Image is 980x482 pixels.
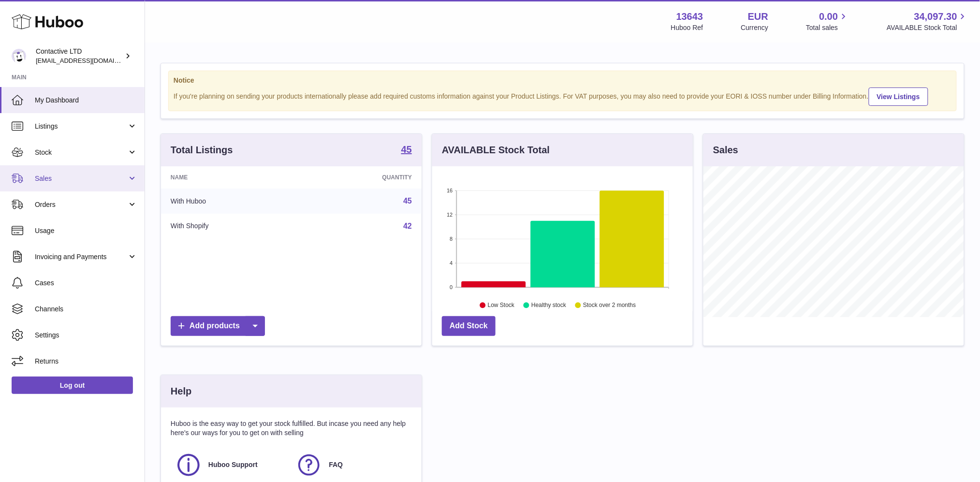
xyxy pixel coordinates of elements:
[161,214,302,239] td: With Shopify
[713,144,738,157] h3: Sales
[161,189,302,214] td: With Huboo
[35,305,137,314] span: Channels
[35,148,127,157] span: Stock
[329,460,343,469] span: FAQ
[161,166,302,189] th: Name
[583,302,636,309] text: Stock over 2 months
[174,86,951,106] div: If you're planning on sending your products internationally please add required customs informati...
[447,212,453,218] text: 12
[36,47,123,65] div: Contactive LTD
[35,122,127,131] span: Listings
[806,10,849,32] a: 0.00 Total sales
[174,76,951,85] strong: Notice
[401,145,412,156] a: 45
[748,10,768,23] strong: EUR
[401,145,412,154] strong: 45
[296,452,407,478] a: FAQ
[914,10,957,23] span: 34,097.30
[403,197,412,205] a: 45
[208,460,258,469] span: Huboo Support
[35,174,127,183] span: Sales
[35,278,137,288] span: Cases
[450,236,453,242] text: 8
[35,357,137,366] span: Returns
[36,57,142,64] span: [EMAIL_ADDRESS][DOMAIN_NAME]
[35,96,137,105] span: My Dashboard
[531,302,567,309] text: Healthy stock
[671,23,703,32] div: Huboo Ref
[819,10,838,23] span: 0.00
[442,144,550,157] h3: AVAILABLE Stock Total
[806,23,849,32] span: Total sales
[12,49,26,63] img: soul@SOWLhome.com
[676,10,703,23] strong: 13643
[171,385,191,398] h3: Help
[171,144,233,157] h3: Total Listings
[35,200,127,209] span: Orders
[35,331,137,340] span: Settings
[741,23,769,32] div: Currency
[171,316,265,336] a: Add products
[302,166,422,189] th: Quantity
[447,188,453,193] text: 16
[488,302,515,309] text: Low Stock
[450,260,453,266] text: 4
[450,284,453,290] text: 0
[442,316,496,336] a: Add Stock
[176,452,286,478] a: Huboo Support
[12,377,133,394] a: Log out
[887,23,968,32] span: AVAILABLE Stock Total
[869,88,928,106] a: View Listings
[171,419,412,438] p: Huboo is the easy way to get your stock fulfilled. But incase you need any help here's our ways f...
[887,10,968,32] a: 34,097.30 AVAILABLE Stock Total
[35,226,137,235] span: Usage
[403,222,412,230] a: 42
[35,252,127,262] span: Invoicing and Payments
